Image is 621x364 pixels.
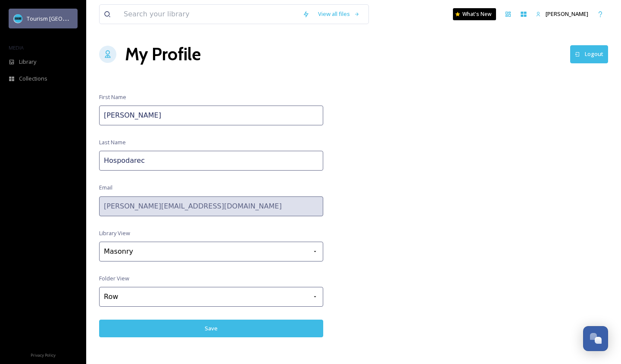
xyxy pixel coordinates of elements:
[14,14,22,23] img: tourism_nanaimo_logo.jpeg
[99,184,112,192] span: Email
[99,242,323,261] div: Masonry
[99,106,323,125] input: First
[99,274,129,283] span: Folder View
[99,229,130,237] span: Library View
[99,138,126,146] span: Last Name
[531,6,593,22] a: [PERSON_NAME]
[27,14,104,22] span: Tourism [GEOGRAPHIC_DATA]
[31,349,56,360] a: Privacy Policy
[99,320,323,337] button: Save
[99,287,323,307] div: Row
[314,6,364,22] a: View all files
[119,5,298,24] input: Search your library
[570,45,608,63] button: Logout
[125,41,201,67] h1: My Profile
[19,75,47,83] span: Collections
[19,58,36,66] span: Library
[9,44,24,51] span: MEDIA
[546,10,588,18] span: [PERSON_NAME]
[453,8,496,20] a: What's New
[99,151,323,171] input: Last
[583,326,608,351] button: Open Chat
[31,352,56,358] span: Privacy Policy
[99,93,126,101] span: First Name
